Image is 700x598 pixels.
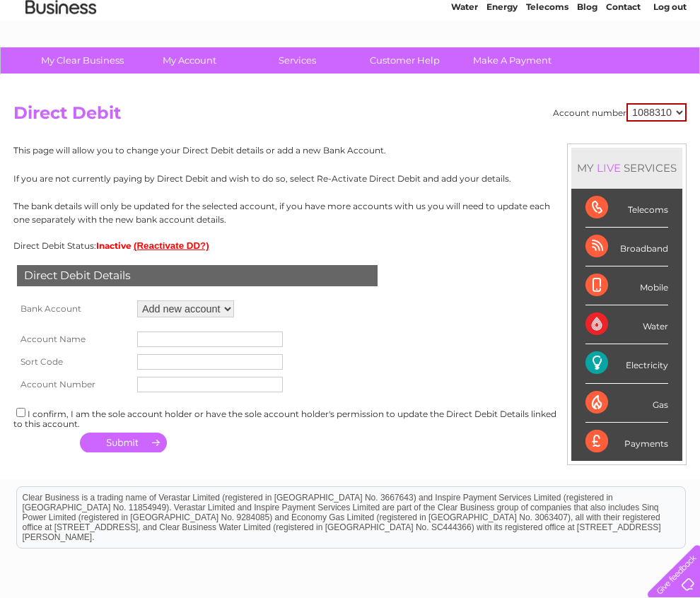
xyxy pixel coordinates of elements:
p: If you are not currently paying by Direct Debit and wish to do so, select Re-Activate Direct Debi... [13,172,687,185]
a: Water [451,60,478,71]
p: This page will allow you to change your Direct Debit details or add a new Bank Account. [13,143,687,157]
a: Blog [577,60,597,71]
div: Payments [585,423,668,461]
a: Make A Payment [454,47,571,74]
a: My Account [132,47,248,74]
a: My Clear Business [24,47,141,74]
span: Inactive [96,240,132,251]
p: The bank details will only be updated for the selected account, if you have more accounts with us... [13,199,687,226]
a: Customer Help [346,47,463,74]
div: Direct Debit Status: [13,240,687,251]
th: Account Name [13,328,134,351]
a: Services [239,47,356,74]
th: Account Number [13,373,134,396]
div: Broadband [585,228,668,266]
div: Direct Debit Details [17,265,378,286]
div: Mobile [585,266,668,305]
a: Energy [486,60,518,71]
div: Electricity [585,344,668,383]
div: Account number [553,103,687,122]
th: Bank Account [13,297,134,321]
button: (Reactivate DD?) [134,240,209,251]
div: Gas [585,384,668,423]
a: Contact [606,60,641,71]
div: Water [585,305,668,344]
h2: Direct Debit [13,103,687,130]
div: Telecoms [585,189,668,228]
div: I confirm, I am the sole account holder or have the sole account holder's permission to update th... [13,406,687,429]
a: Telecoms [526,60,568,71]
div: Clear Business is a trading name of Verastar Limited (registered in [GEOGRAPHIC_DATA] No. 3667643... [17,8,685,69]
img: logo.png [25,37,97,80]
th: Sort Code [13,351,134,373]
a: Log out [653,60,687,71]
div: LIVE [594,161,624,175]
a: 0333 014 3131 [433,7,531,25]
div: MY SERVICES [571,148,682,188]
